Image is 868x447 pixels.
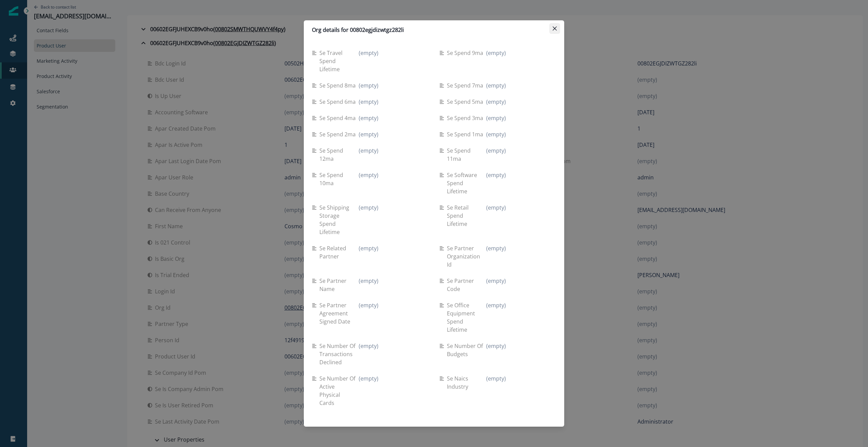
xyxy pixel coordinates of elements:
p: Se software spend lifetime [447,171,486,195]
p: (empty) [359,415,378,423]
p: Se spend 12ma [319,147,359,163]
p: Se retail spend lifetime [447,203,486,228]
p: (empty) [359,49,378,57]
p: (empty) [486,81,506,90]
p: (empty) [486,415,506,423]
p: (empty) [359,81,378,90]
p: Se travel spend lifetime [319,49,359,73]
p: Se spend 8ma [319,81,358,90]
p: (empty) [486,98,506,106]
p: (empty) [359,301,378,309]
p: (empty) [486,277,506,285]
p: Se partner agreement signed date [319,301,359,326]
p: Se partner name [319,277,359,293]
p: Se spend 3ma [447,114,486,122]
p: (empty) [359,130,378,138]
p: Se number of budgets [447,342,486,358]
p: Se spend 1ma [447,130,486,138]
p: (empty) [359,98,378,106]
p: Se spend 9ma [447,49,486,57]
p: Se spend 4ma [319,114,358,122]
p: Se number of active physical cards [319,374,359,407]
p: (empty) [486,147,506,155]
p: Se related partner [319,244,359,260]
p: Se shipping storage spend lifetime [319,203,359,236]
p: Se spend 11ma [447,147,486,163]
p: (empty) [486,342,506,350]
p: (empty) [486,171,506,179]
p: Se marketable se ac orgs [319,415,359,431]
p: Se number of transactions declined [319,342,359,366]
p: (empty) [359,147,378,155]
p: Se spend 10ma [319,171,359,187]
p: Se spend 5ma [447,98,486,106]
p: (empty) [359,203,378,212]
p: (empty) [359,114,378,122]
p: (empty) [359,277,378,285]
p: (empty) [486,130,506,138]
p: (empty) [486,114,506,122]
p: (empty) [486,49,506,57]
p: (empty) [359,171,378,179]
p: Se managed or unmanaged [447,415,486,440]
p: (empty) [359,374,378,383]
p: (empty) [359,244,378,252]
p: Se spend 6ma [319,98,358,106]
p: Org details for 00802egjdizwtgz282li [312,26,404,34]
p: Se spend 2ma [319,130,358,138]
p: (empty) [486,301,506,309]
p: (empty) [486,244,506,252]
p: Se office equipment spend lifetime [447,301,486,334]
p: Se partner code [447,277,486,293]
p: Se partner organization id [447,244,486,269]
p: (empty) [359,342,378,350]
p: Se naics industry [447,374,486,391]
button: Close [549,23,560,34]
p: (empty) [486,203,506,212]
p: (empty) [486,374,506,383]
p: Se spend 7ma [447,81,486,90]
